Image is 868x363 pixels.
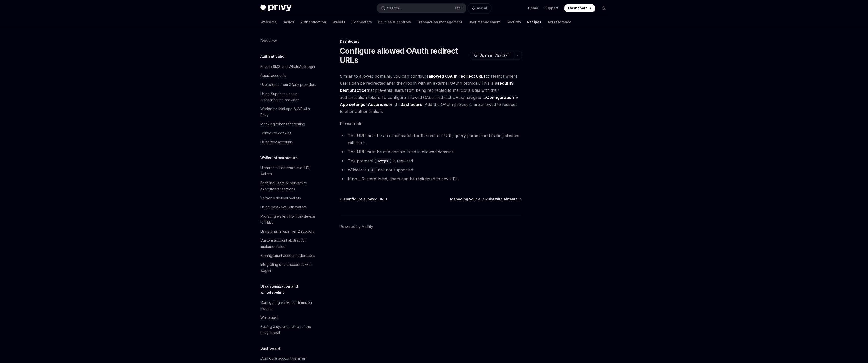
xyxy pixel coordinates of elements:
[256,129,321,138] a: Configure cookies
[600,4,608,12] button: Toggle dark mode
[260,5,292,12] img: dark logo
[260,195,301,201] div: Server-side user wallets
[332,16,345,28] a: Wallets
[528,6,538,11] a: Demo
[256,80,321,89] a: Use tokens from OAuth providers
[260,324,318,336] div: Setting a system theme for the Privy modal
[429,74,486,79] strong: allowed OAuth redirect URLs
[401,102,422,107] a: dashboard
[340,148,522,155] li: The URL must be at a domain listed in allowed domains.
[564,4,595,12] a: Dashboard
[256,227,321,236] a: Using chains with Tier 2 support
[340,157,522,164] li: The protocol ( ) is required.
[256,322,321,337] a: Setting a system theme for the Privy modal
[377,4,466,13] button: Search...CtrlK
[260,16,277,28] a: Welcome
[260,38,277,44] div: Overview
[387,5,401,11] div: Search...
[340,132,522,146] li: The URL must be an exact match for the redirect URL; query params and trailing slashes will error.
[256,212,321,227] a: Migrating wallets from on-device to TEEs
[256,163,321,178] a: Hierarchical deterministic (HD) wallets
[507,16,521,28] a: Security
[260,299,318,312] div: Configuring wallet confirmation modals
[283,16,294,28] a: Basics
[256,203,321,212] a: Using passkeys with wallets
[260,213,318,225] div: Migrating wallets from on-device to TEEs
[260,228,314,234] div: Using chains with Tier 2 support
[368,102,388,107] strong: Advanced
[340,175,522,183] li: If no URLs are listed, users can be redirected to any URL.
[256,251,321,260] a: Storing smart account addresses
[340,46,468,65] h1: Configure allowed OAuth redirect URLs
[300,16,326,28] a: Authentication
[477,6,487,11] span: Ask AI
[256,313,321,322] a: Whitelabel
[256,354,321,363] a: Configure account transfer
[351,16,372,28] a: Connectors
[260,315,278,321] div: Whitelabel
[256,178,321,194] a: Enabling users or servers to execute transactions
[256,260,321,275] a: Integrating smart accounts with wagmi
[340,224,373,229] a: Powered by Mintlify
[260,262,318,274] div: Integrating smart accounts with wagmi
[260,130,291,136] div: Configure cookies
[256,71,321,80] a: Guest accounts
[260,82,316,88] div: Use tokens from OAuth providers
[260,121,305,127] div: Mocking tokens for testing
[468,16,501,28] a: User management
[256,104,321,119] a: Worldcoin Mini App SIWE with Privy
[340,39,522,44] div: Dashboard
[548,16,572,28] a: API reference
[340,120,522,127] span: Please note:
[256,236,321,251] a: Custom account abstraction implementation
[455,6,463,10] span: Ctrl K
[340,166,522,173] li: Wildcards ( ) are not supported.
[256,119,321,129] a: Mocking tokens for testing
[450,197,518,202] span: Managing your allow list with Airtable
[376,158,390,164] code: https
[260,64,315,70] div: Enable SMS and WhatsApp login
[260,53,287,59] h5: Authentication
[260,106,318,118] div: Worldcoin Mini App SIWE with Privy
[260,237,318,250] div: Custom account abstraction implementation
[544,6,558,11] a: Support
[340,197,387,202] a: Configure allowed URLs
[417,16,462,28] a: Transaction management
[260,345,280,351] h5: Dashboard
[260,155,298,161] h5: Wallet infrastructure
[260,91,318,103] div: Using Supabase as an authentication provider
[260,139,293,145] div: Using test accounts
[527,16,541,28] a: Recipes
[256,298,321,313] a: Configuring wallet confirmation modals
[378,16,411,28] a: Policies & controls
[470,51,513,60] button: Open in ChatGPT
[260,204,307,210] div: Using passkeys with wallets
[260,355,305,361] div: Configure account transfer
[344,197,387,202] span: Configure allowed URLs
[468,4,491,13] button: Ask AI
[260,73,286,79] div: Guest accounts
[450,197,521,202] a: Managing your allow list with Airtable
[340,73,522,115] span: Similar to allowed domains, you can configure to restrict where users can be redirected after the...
[568,6,588,11] span: Dashboard
[260,165,318,177] div: Hierarchical deterministic (HD) wallets
[260,283,321,295] h5: UI customization and whitelabeling
[256,138,321,147] a: Using test accounts
[260,253,315,259] div: Storing smart account addresses
[256,194,321,203] a: Server-side user wallets
[256,62,321,71] a: Enable SMS and WhatsApp login
[256,89,321,104] a: Using Supabase as an authentication provider
[260,180,318,192] div: Enabling users or servers to execute transactions
[256,36,321,45] a: Overview
[479,53,510,58] span: Open in ChatGPT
